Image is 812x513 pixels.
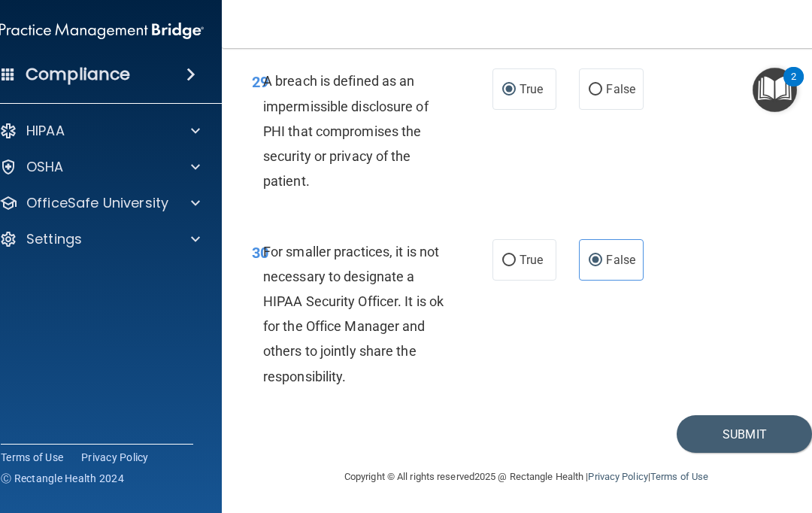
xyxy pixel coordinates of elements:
[26,194,168,212] p: OfficeSafe University
[26,230,82,248] p: Settings
[520,253,543,267] span: True
[753,68,797,112] button: Open Resource Center, 2 new notifications
[737,409,794,466] iframe: Drift Widget Chat Controller
[252,244,268,262] span: 30
[26,122,65,140] p: HIPAA
[677,415,812,454] button: Submit
[1,450,63,465] a: Terms of Use
[650,471,708,482] a: Terms of Use
[589,255,602,266] input: False
[26,64,130,85] h4: Compliance
[263,244,444,384] span: For smaller practices, it is not necessary to designate a HIPAA Security Officer. It is ok for th...
[263,73,429,189] span: A breach is defined as an impermissible disclosure of PHI that compromises the security or privac...
[252,453,801,501] div: Copyright © All rights reserved 2025 @ Rectangle Health | |
[502,84,516,96] input: True
[520,82,543,96] span: True
[26,158,64,176] p: OSHA
[606,82,635,96] span: False
[791,77,796,96] div: 2
[81,450,149,465] a: Privacy Policy
[606,253,635,267] span: False
[502,255,516,266] input: True
[589,84,602,96] input: False
[252,73,268,91] span: 29
[1,471,124,486] span: Ⓒ Rectangle Health 2024
[588,471,647,482] a: Privacy Policy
